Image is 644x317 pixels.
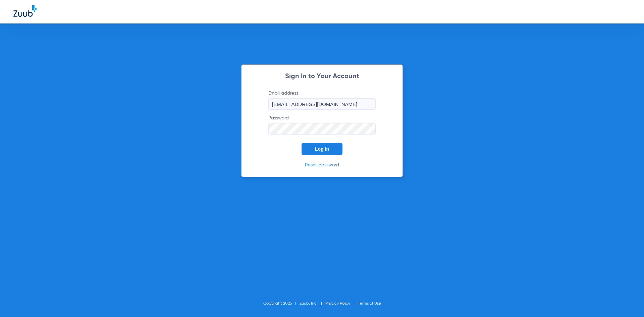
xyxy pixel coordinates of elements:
[302,143,342,155] button: Log In
[13,5,37,17] img: Zuub Logo
[305,163,339,167] a: Reset password
[258,73,386,80] h2: Sign In to Your Account
[325,302,350,306] a: Privacy Policy
[300,300,325,307] li: Zuub, Inc.
[268,115,376,135] label: Password
[268,90,376,110] label: Email address
[358,302,381,306] a: Terms of Use
[268,98,376,110] input: Email address
[315,146,329,152] span: Log In
[268,123,376,135] input: Password
[263,300,300,307] li: Copyright 2025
